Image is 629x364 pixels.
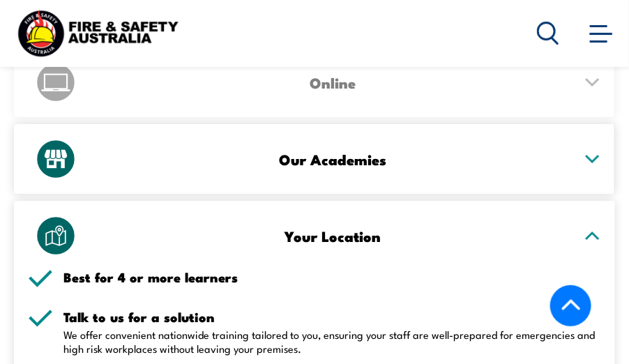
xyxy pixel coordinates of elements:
p: We offer convenient nationwide training tailored to you, ensuring your staff are well-prepared fo... [63,328,601,356]
h5: Talk to us for a solution [63,310,601,324]
h3: Our Academies [93,151,573,167]
h5: Best for 4 or more learners [63,271,601,284]
h3: Online [93,75,573,91]
h3: Your Location [93,228,573,244]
